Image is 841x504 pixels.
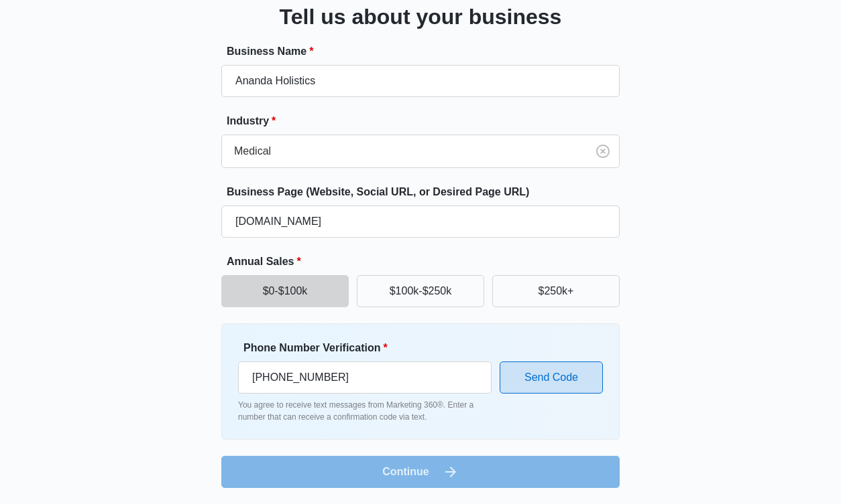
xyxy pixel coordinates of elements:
[243,340,497,356] label: Phone Number Verification
[227,44,625,60] label: Business Name
[592,141,614,162] button: Clear
[357,275,484,307] button: $100k-$250k
[492,275,620,307] button: $250k+
[221,65,620,97] input: e.g. Jane's Plumbing
[500,361,603,394] button: Send Code
[227,113,625,129] label: Industry
[227,254,625,270] label: Annual Sales
[227,184,625,200] label: Business Page (Website, Social URL, or Desired Page URL)
[238,399,492,423] p: You agree to receive text messages from Marketing 360®. Enter a number that can receive a confirm...
[221,205,620,238] input: e.g. janesplumbing.com
[238,361,492,394] input: Ex. +1-555-555-5555
[280,1,562,33] h3: Tell us about your business
[221,275,349,307] button: $0-$100k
